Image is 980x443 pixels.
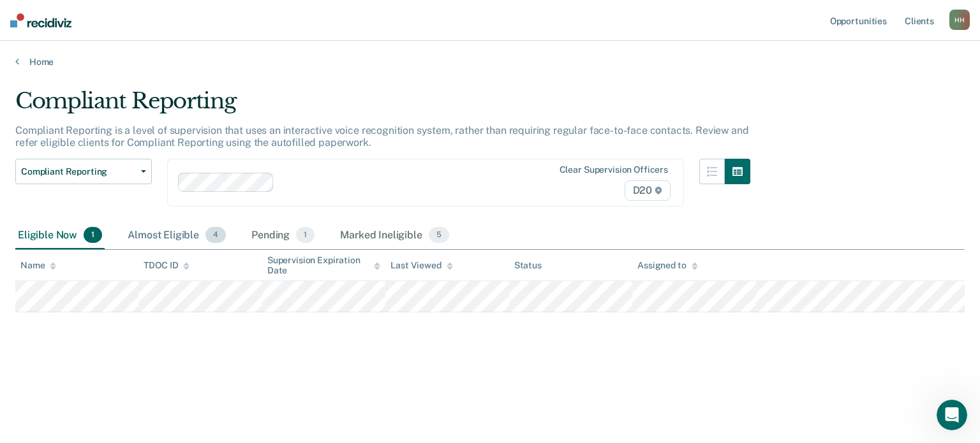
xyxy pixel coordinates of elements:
[338,222,452,250] div: Marked Ineligible5
[267,255,380,277] div: Supervision Expiration Date
[21,166,136,177] span: Compliant Reporting
[514,260,542,271] div: Status
[937,400,967,430] iframe: Intercom live chat
[15,56,965,68] a: Home
[949,10,970,30] button: HH
[15,88,750,124] div: Compliant Reporting
[949,10,970,30] div: H H
[144,260,189,271] div: TDOC ID
[10,13,71,27] img: Recidiviz
[20,260,56,271] div: Name
[637,260,697,271] div: Assigned to
[625,180,671,201] span: D20
[84,227,102,243] span: 1
[560,164,668,175] div: Clear supervision officers
[429,227,449,243] span: 5
[205,227,226,243] span: 4
[249,222,317,250] div: Pending1
[390,260,452,271] div: Last Viewed
[125,222,228,250] div: Almost Eligible4
[15,124,748,149] p: Compliant Reporting is a level of supervision that uses an interactive voice recognition system, ...
[15,222,105,250] div: Eligible Now1
[15,159,152,184] button: Compliant Reporting
[296,227,315,243] span: 1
